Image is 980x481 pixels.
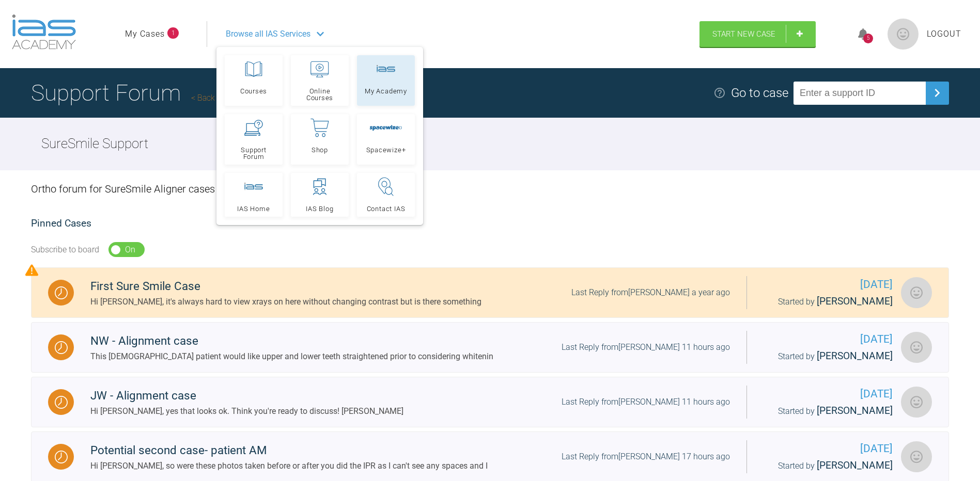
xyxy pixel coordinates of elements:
span: [PERSON_NAME] [817,295,893,307]
img: chevronRight.28bd32b0.svg [929,85,945,101]
span: [DATE] [764,386,893,403]
span: [PERSON_NAME] [817,350,893,362]
span: [PERSON_NAME] [817,459,893,471]
div: Potential second case- patient AM [90,441,488,460]
span: IAS Blog [306,205,333,212]
div: Ortho forum for SureSmile Aligner cases by Dentsply Sirona. [31,170,949,207]
div: Started by [764,348,893,364]
div: Hi [PERSON_NAME], yes that looks ok. Think you're ready to discuss! [PERSON_NAME] [90,405,403,418]
a: Start New Case [699,21,816,47]
img: Cathryn Sherlock [901,387,932,418]
span: Courses [240,88,267,94]
a: Support Forum [225,114,283,165]
img: logo-light.3e3ef733.png [12,14,76,50]
div: Started by [764,403,893,419]
img: Jessica Bateman [901,277,932,308]
a: IAS Home [225,173,283,217]
a: Back to Home [191,93,248,103]
div: Go to case [731,83,788,103]
a: Contact IAS [357,173,415,217]
img: Cathryn Sherlock [901,332,932,363]
img: Waiting [55,286,68,299]
span: IAS Home [237,205,270,212]
img: Waiting [55,341,68,354]
span: Browse all IAS Services [226,27,310,41]
img: Chris Pritchard [901,441,932,472]
div: Started by [764,294,893,310]
div: Subscribe to board [31,243,99,256]
input: Enter a support ID [794,82,926,105]
div: First Sure Smile Case [90,277,481,296]
a: WaitingJW - Alignment caseHi [PERSON_NAME], yes that looks ok. Think you're ready to discuss! [PE... [31,377,949,427]
span: My Academy [365,88,407,94]
div: This [DEMOGRAPHIC_DATA] patient would like upper and lower teeth straightened prior to considerin... [90,350,493,363]
span: [PERSON_NAME] [817,405,893,416]
div: Last Reply from [PERSON_NAME] 11 hours ago [562,395,730,409]
span: Spacewize+ [366,147,406,153]
span: Shop [312,147,328,153]
a: Logout [927,27,961,41]
a: IAS Blog [291,173,349,217]
div: Hi [PERSON_NAME], it's always hard to view xrays on here without changing contrast but is there s... [90,295,481,309]
a: Online Courses [291,55,349,106]
div: Last Reply from [PERSON_NAME] 11 hours ago [562,341,730,354]
img: profile.png [888,19,919,50]
span: 1 [167,27,179,39]
div: Last Reply from [PERSON_NAME] 17 hours ago [562,450,730,463]
span: Online Courses [295,88,344,101]
div: JW - Alignment case [90,387,403,405]
a: Shop [291,114,349,165]
a: My Cases [125,27,165,41]
span: [DATE] [764,276,893,293]
a: WaitingNW - Alignment caseThis [DEMOGRAPHIC_DATA] patient would like upper and lower teeth straig... [31,322,949,373]
div: NW - Alignment case [90,332,493,350]
div: 5 [863,34,873,43]
a: Courses [225,55,283,106]
div: On [125,243,135,256]
img: Priority [25,264,38,277]
a: WaitingFirst Sure Smile CaseHi [PERSON_NAME], it's always hard to view xrays on here without chan... [31,267,949,318]
img: Waiting [55,396,68,409]
span: Start New Case [712,29,775,39]
span: Contact IAS [367,205,406,212]
span: Support Forum [229,147,278,160]
span: [DATE] [764,440,893,457]
h2: SureSmile Support [41,133,148,155]
div: Last Reply from [PERSON_NAME] a year ago [571,286,730,299]
span: [DATE] [764,331,893,348]
h1: Support Forum [31,75,248,111]
img: Waiting [55,451,68,463]
a: Spacewize+ [357,114,415,165]
div: Hi [PERSON_NAME], so were these photos taken before or after you did the IPR as I can't see any s... [90,459,488,473]
a: My Academy [357,55,415,106]
div: Started by [764,458,893,474]
img: help.e70b9f3d.svg [713,87,726,99]
h2: Pinned Cases [31,216,949,232]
